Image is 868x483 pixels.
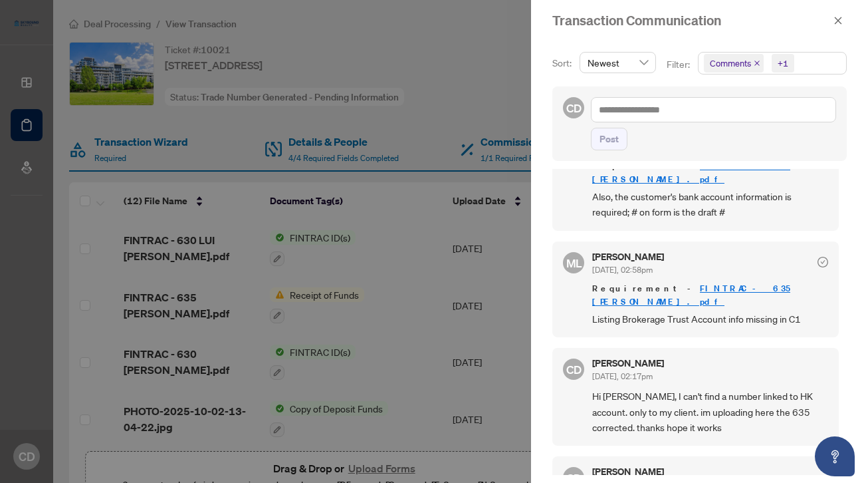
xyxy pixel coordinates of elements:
[592,282,828,309] span: Requirement -
[566,253,582,271] span: ML
[592,252,664,261] h5: [PERSON_NAME]
[588,53,648,73] span: Newest
[591,128,627,150] button: Post
[833,16,843,25] span: close
[552,11,829,31] div: Transaction Communication
[566,361,582,379] span: CD
[817,257,828,267] span: check-circle
[592,189,828,220] span: Also, the customer's bank account information is required; # on form is the draft #
[592,265,653,275] span: [DATE], 02:58pm
[592,467,664,476] h5: [PERSON_NAME]
[592,311,828,327] span: Listing Brokerage Trust Account info missing in C1
[592,160,828,186] span: Requirement -
[778,57,788,70] div: +1
[566,99,582,117] span: CD
[552,56,574,71] p: Sort:
[592,371,653,381] span: [DATE], 02:17pm
[667,57,692,72] p: Filter:
[592,359,664,368] h5: [PERSON_NAME]
[704,54,764,73] span: Comments
[592,389,828,435] span: Hi [PERSON_NAME], I can't find a number linked to HK account. only to my client. im uploading her...
[710,57,751,70] span: Comments
[592,160,790,185] a: FINTRAC - 635 [PERSON_NAME].pdf
[592,283,790,307] a: FINTRAC - 635 [PERSON_NAME].pdf
[815,436,855,476] button: Open asap
[754,60,760,67] span: close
